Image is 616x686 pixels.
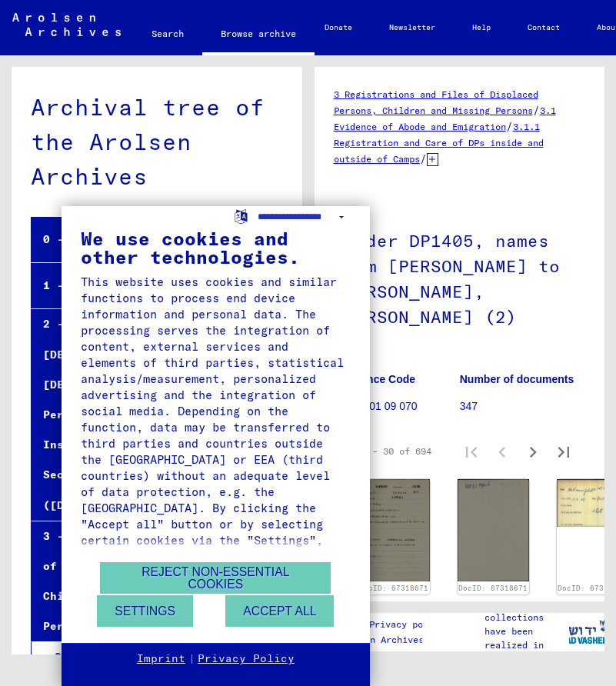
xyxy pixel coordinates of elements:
button: Accept all [225,595,334,627]
div: This website uses cookies and similar functions to process end device information and personal da... [81,274,351,629]
a: Privacy Policy [198,651,295,667]
button: Reject non-essential cookies [100,562,331,594]
div: We use cookies and other technologies. [81,229,351,266]
button: Settings [97,595,193,627]
a: Imprint [137,651,185,667]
